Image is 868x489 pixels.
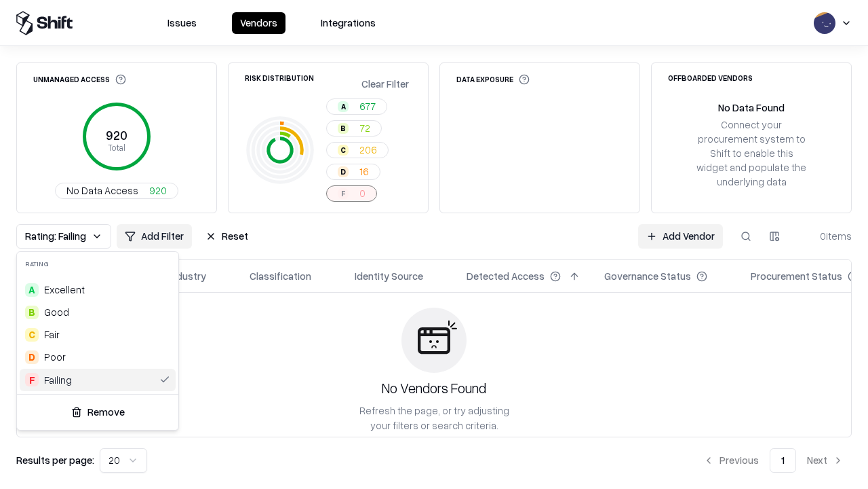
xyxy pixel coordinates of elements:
div: Poor [44,350,66,364]
div: Failing [44,373,72,387]
span: Fair [44,327,60,342]
span: Good [44,305,69,319]
div: B [25,306,39,319]
div: Rating [17,252,178,276]
div: A [25,283,39,297]
div: Suggestions [17,276,178,394]
div: D [25,350,39,364]
div: C [25,328,39,342]
span: Excellent [44,283,85,297]
button: Remove [22,400,173,424]
div: F [25,373,39,386]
